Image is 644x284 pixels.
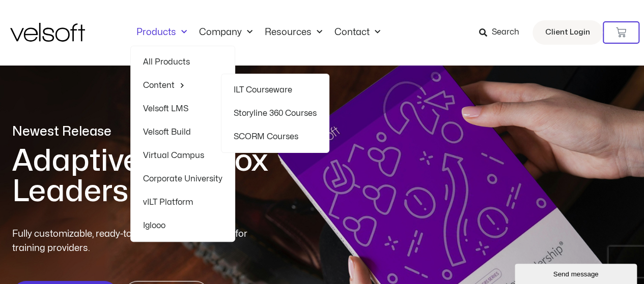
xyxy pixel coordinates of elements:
[221,74,329,153] ul: ContentMenu Toggle
[143,214,222,237] a: Iglooo
[130,27,193,38] a: ProductsMenu Toggle
[143,167,222,191] a: Corporate University
[492,26,519,39] span: Search
[143,74,222,97] a: ContentMenu Toggle
[193,27,259,38] a: CompanyMenu Toggle
[234,78,317,102] a: ILT Courseware
[130,27,386,38] nav: Menu
[328,27,386,38] a: ContactMenu Toggle
[10,23,85,42] img: Velsoft Training Materials
[143,191,222,214] a: vILT Platform
[515,262,639,284] iframe: chat widget
[533,20,603,45] a: Client Login
[143,120,222,144] a: Velsoft Build
[12,146,384,207] h1: Adaptive Paradox Leadership™
[234,125,317,148] a: SCORM Courses
[12,123,384,141] p: Newest Release
[143,97,222,120] a: Velsoft LMS
[479,24,526,41] a: Search
[12,227,266,256] p: Fully customizable, ready-to-deliver training content for training providers.
[143,50,222,74] a: All Products
[545,26,590,39] span: Client Login
[143,144,222,167] a: Virtual Campus
[259,27,328,38] a: ResourcesMenu Toggle
[130,46,235,242] ul: ProductsMenu Toggle
[234,102,317,125] a: Storyline 360 Courses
